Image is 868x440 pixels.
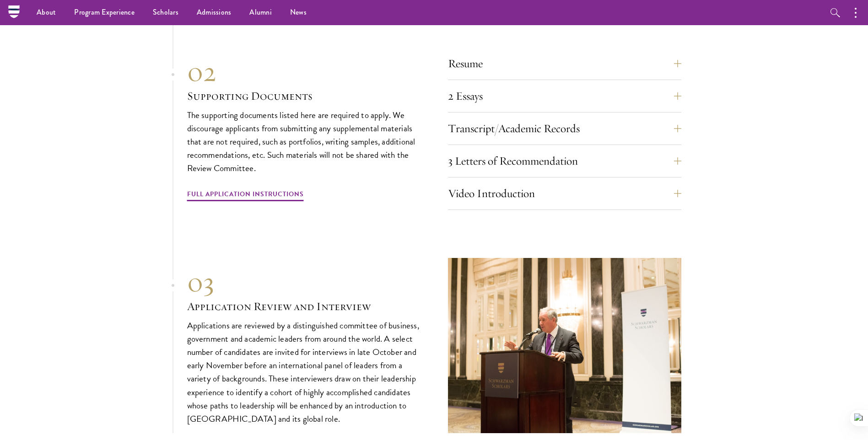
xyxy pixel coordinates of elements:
[448,53,681,75] button: Resume
[448,182,681,204] button: Video Introduction
[187,299,421,314] h3: Application Review and Interview
[448,150,681,172] button: 3 Letters of Recommendation
[187,88,421,104] h3: Supporting Documents
[187,55,421,88] div: 02
[187,319,421,425] p: Applications are reviewed by a distinguished committee of business, government and academic leade...
[187,188,304,203] a: Full Application Instructions
[448,85,681,107] button: 2 Essays
[187,108,421,175] p: The supporting documents listed here are required to apply. We discourage applicants from submitt...
[187,266,421,299] div: 03
[448,118,681,140] button: Transcript/Academic Records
